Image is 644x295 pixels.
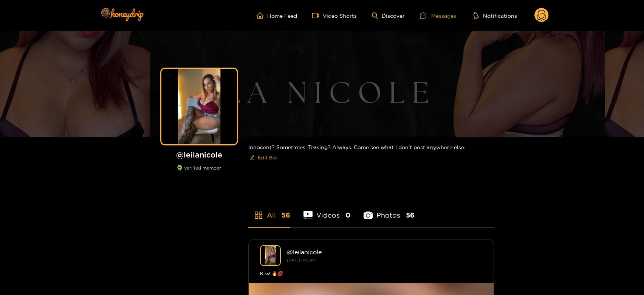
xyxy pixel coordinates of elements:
span: home [257,12,267,19]
a: Home Feed [257,12,297,19]
div: Messages [420,11,456,20]
div: Innocent? Sometimes. Teasing? Always. Come see what I don’t post anywhere else. [248,137,494,170]
button: Notifications [471,12,519,19]
div: verified member [158,165,241,179]
li: All [248,193,290,227]
li: Videos [303,193,350,227]
span: Edit Bio [258,154,277,161]
span: 56 [406,210,415,220]
span: 56 [282,210,290,220]
span: video-camera [312,12,323,19]
img: leilanicole [260,245,281,266]
a: Video Shorts [312,12,357,19]
div: @ leilanicole [287,249,482,255]
div: Kiss! 🔥💋 [260,270,482,277]
h1: @ leilanicole [158,150,241,159]
span: appstore [254,211,263,220]
small: [DATE] 11:43 am [287,258,316,262]
li: Photos [364,193,415,227]
span: 0 [345,210,350,220]
span: edit [250,155,255,161]
button: editEdit Bio [248,151,278,164]
a: Discover [372,12,405,19]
